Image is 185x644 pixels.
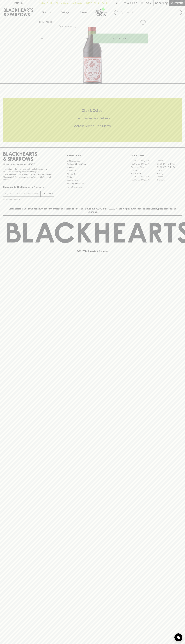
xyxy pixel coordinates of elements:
[171,2,183,5] p: Checkout
[166,2,167,4] p: 0
[156,159,182,162] a: Braddon
[74,6,93,18] a: Stores
[131,169,156,172] a: Elwood
[131,162,156,166] a: [GEOGRAPHIC_DATA]
[156,172,182,175] a: Geelong
[41,191,54,197] button: SUBSCRIBE
[67,159,118,162] a: Bottle Drop FAQ's
[37,6,56,18] button: Shop
[67,182,118,185] a: Shipping Information
[3,98,182,142] div: Call to action block
[131,178,156,182] a: [GEOGRAPHIC_DATA]
[67,172,118,175] a: Gift Cards
[42,11,47,14] p: Shop
[67,179,118,182] a: Privacy Policy
[67,154,118,157] p: OTHER AREAS
[139,19,147,26] button: Add to wishlist
[5,191,40,196] input: e.g. jane@blackheartsandsparrows.com.au
[131,154,182,157] p: OUR STORES
[156,166,182,169] a: [GEOGRAPHIC_DATA]
[67,176,118,179] a: FAQ's
[3,116,182,120] h5: Uber Same-Day Delivery
[131,175,156,178] a: [GEOGRAPHIC_DATA]
[67,185,118,188] a: Terms & Conditions
[3,124,182,128] h5: Across Melbourne Metro
[131,159,156,162] a: [GEOGRAPHIC_DATA]
[47,21,53,23] a: SHOP
[39,21,45,23] a: HOME
[155,2,162,5] p: $0.00
[127,2,137,5] p: Wishlist
[56,6,74,18] a: Tastings
[67,163,118,166] a: Business & Bulk Gifting
[113,37,127,40] p: ADD TO CART
[3,108,182,113] h5: Click & Collect
[156,175,182,178] a: Prahran
[3,163,54,166] p: Sibling owned and run since [DATE]
[29,173,53,175] strong: Liquor License #32064953
[131,172,156,175] a: Fitzroy North
[177,636,180,639] img: bubble-icon
[14,2,23,5] p: FIND US
[156,178,182,182] a: Thornbury
[5,207,180,213] p: Blackhearts & Sparrows acknowledges the traditional Custodians of land throughout [GEOGRAPHIC_DAT...
[67,166,118,169] a: Careers
[42,192,53,195] p: SUBSCRIBE
[156,162,182,166] a: [GEOGRAPHIC_DATA]
[145,2,151,5] p: Login
[131,166,156,169] a: Brunswick West
[80,11,87,14] p: Stores
[3,168,54,181] p: It is against the law to sell or supply alcohol to, or to obtain alcohol on behalf of a person un...
[93,34,148,43] button: ADD TO CART
[61,11,69,14] p: Tastings
[67,169,118,172] a: Contact Us
[3,185,54,189] p: Subscribe to The Blackhearts Newsletter
[37,27,148,83] img: 3303.png
[121,10,180,15] input: Try "Pinot noir"
[59,25,76,28] button: Add to wishlist
[156,169,182,172] a: Fitzroy
[3,198,54,201] p: We will never spam you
